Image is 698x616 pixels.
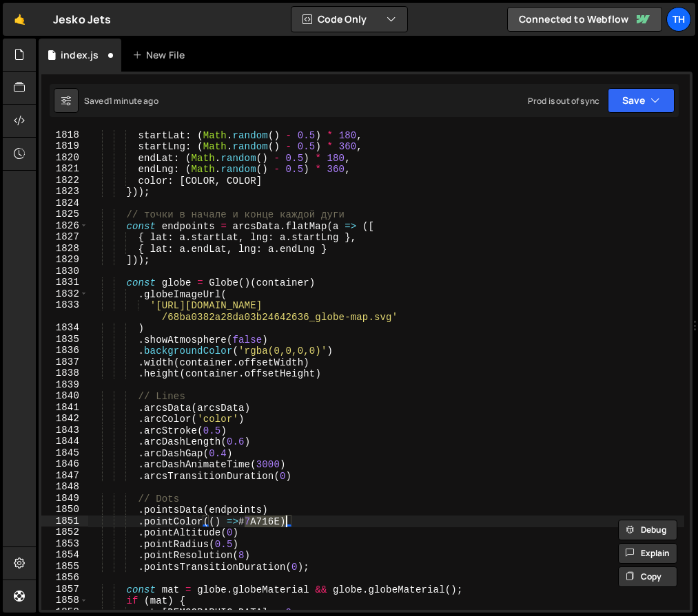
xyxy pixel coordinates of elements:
div: 1857 [41,584,88,595]
div: 1824 [41,198,88,209]
div: 1838 [41,368,88,379]
div: 1826 [41,220,88,232]
div: 1830 [41,266,88,277]
div: index.js [61,48,99,62]
div: 1831 [41,277,88,288]
div: 1819 [41,140,88,152]
div: 1834 [41,322,88,334]
div: 1822 [41,175,88,187]
div: New File [132,48,190,62]
button: Copy [618,566,677,587]
div: 1858 [41,595,88,606]
div: 1821 [41,163,88,175]
div: 1856 [41,572,88,584]
div: 1840 [41,390,88,402]
div: 1847 [41,470,88,482]
div: 1825 [41,209,88,220]
div: 1854 [41,549,88,561]
div: 1828 [41,243,88,255]
div: 1845 [41,447,88,459]
div: 1823 [41,186,88,198]
a: Th [666,7,691,32]
div: 1829 [41,254,88,266]
button: Code Only [291,7,407,32]
div: 1850 [41,504,88,516]
button: Debug [618,520,677,540]
div: 1853 [41,538,88,550]
button: Explain [618,543,677,564]
div: 1841 [41,402,88,414]
div: 1820 [41,152,88,164]
div: 1842 [41,413,88,425]
div: 1835 [41,334,88,346]
div: 1833 [41,299,88,322]
div: Saved [84,95,158,107]
div: 1827 [41,231,88,243]
div: 1852 [41,527,88,538]
div: 1832 [41,288,88,300]
a: Connected to Webflow [507,7,662,32]
a: 🤙 [3,3,37,36]
div: 1844 [41,436,88,447]
div: 1 minute ago [109,95,158,107]
button: Save [608,88,675,113]
div: 1843 [41,425,88,436]
div: 1837 [41,357,88,368]
div: 1848 [41,481,88,493]
div: Prod is out of sync [528,95,599,107]
div: 1855 [41,561,88,573]
div: 1836 [41,345,88,357]
div: 1818 [41,129,88,141]
div: Jesko Jets [53,11,112,28]
div: 1846 [41,458,88,470]
div: 1851 [41,516,88,527]
div: 1839 [41,379,88,391]
div: 1849 [41,493,88,505]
